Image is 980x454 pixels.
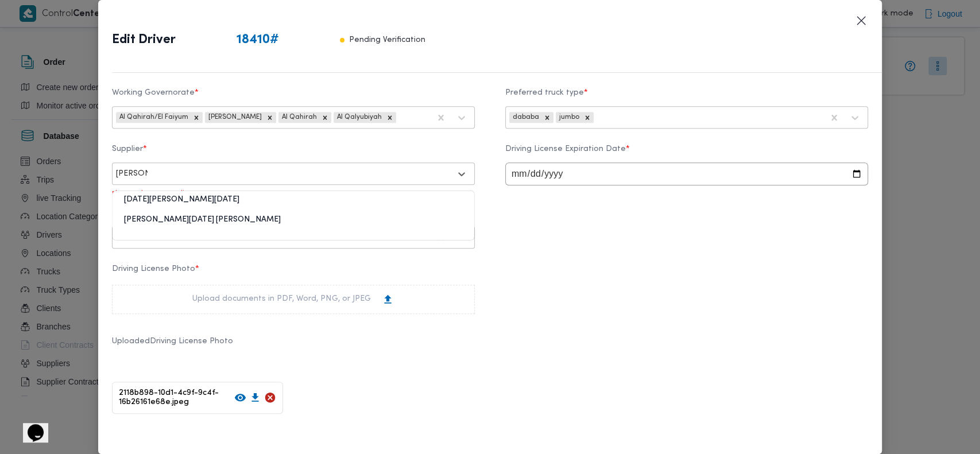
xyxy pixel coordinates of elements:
div: [DATE][PERSON_NAME][DATE] [113,194,474,214]
div: Al Qalyubiyah [334,112,384,123]
div: Edit Driver [112,14,425,67]
label: Preferred truck type [505,88,868,106]
p: Pending Verification [349,31,425,49]
div: 2118b898-10d1-4c9f-9c4f-16b26161e68e.jpeg [112,382,284,414]
div: Remove dababa [541,112,553,123]
label: Driving license type [112,208,475,226]
div: Al Qahirah/El Faiyum [116,112,190,123]
label: Driving License Expiration Date [505,145,868,162]
label: Driving License Photo [112,265,475,282]
div: Upload documents in PDF, Word, PNG, or JPEG [192,293,394,305]
label: Supplier [112,145,475,162]
div: [PERSON_NAME][DATE] [PERSON_NAME] [113,214,474,234]
div: [PERSON_NAME] [205,112,264,123]
div: Remove jumbo [581,112,594,123]
div: Remove Al Qahirah/El Faiyum [190,112,203,123]
div: Remove Al Jizah [264,112,276,123]
div: Remove Al Qahirah [319,112,331,123]
label: please enter your supplier [112,189,191,197]
div: dababa [509,112,541,123]
label: Uploaded Driving License Photo [112,337,233,355]
span: 18410 # [237,31,279,49]
input: DD/MM/YYY [505,162,868,185]
div: Remove Al Qalyubiyah [384,112,396,123]
label: Working Governorate [112,88,475,106]
button: Closes this modal window [854,14,868,28]
div: Al Qahirah [278,112,319,123]
div: jumbo [556,112,581,123]
iframe: chat widget [11,408,48,443]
